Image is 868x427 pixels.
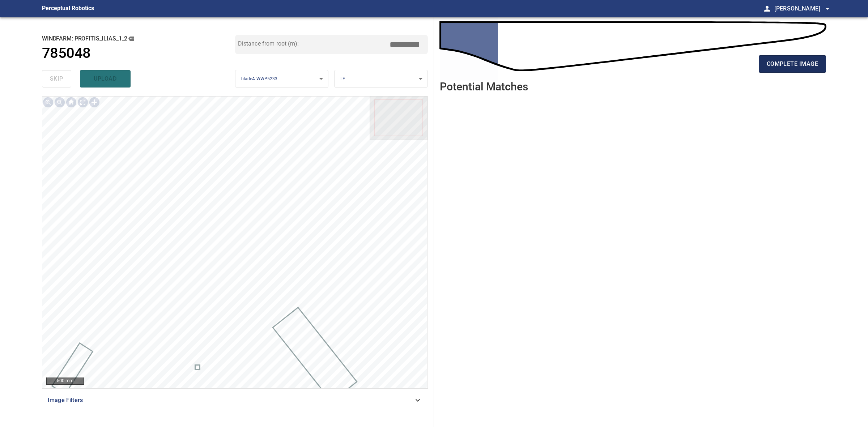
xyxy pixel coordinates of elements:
[763,4,771,13] span: person
[42,45,235,62] a: 785048
[48,396,413,405] span: Image Filters
[771,1,832,16] button: [PERSON_NAME]
[238,41,299,47] label: Distance from root (m):
[823,4,832,13] span: arrow_drop_down
[235,70,328,88] div: bladeA-WWP5233
[127,35,135,43] button: copy message details
[65,97,77,108] img: Go home
[241,76,278,81] span: bladeA-WWP5233
[340,76,345,81] span: LE
[42,392,428,409] div: Image Filters
[759,55,826,73] button: complete image
[77,97,89,108] img: Toggle full page
[774,4,832,14] span: [PERSON_NAME]
[767,59,818,69] span: complete image
[42,97,54,108] img: Zoom in
[335,70,427,88] div: LE
[89,97,100,108] img: Toggle selection
[42,45,90,62] h1: 785048
[440,81,528,93] h2: Potential Matches
[42,35,235,43] h2: windfarm: Profitis_Ilias_1_2
[54,97,65,108] img: Zoom out
[42,3,94,14] figcaption: Perceptual Robotics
